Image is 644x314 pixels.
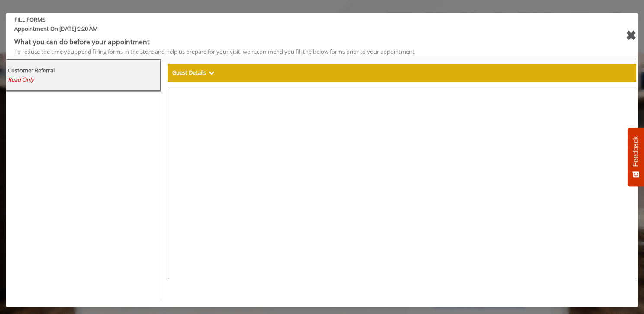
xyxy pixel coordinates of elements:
span: Appointment On [DATE] 9:20 AM [8,24,583,37]
iframe: formsViewWeb [168,87,636,279]
span: Feedback [632,136,640,167]
b: What you can do before your appointment [14,37,150,46]
div: To reduce the time you spend filling forms in the store and help us prepare for your visit, we re... [14,47,576,56]
button: Feedback - Show survey [628,128,644,186]
span: Show [209,69,214,76]
b: FILL FORMS [8,15,583,24]
div: Guest Details Show [168,64,636,82]
div: close forms [625,25,636,46]
b: Guest Details [172,69,206,76]
b: Customer Referral [8,66,55,74]
span: Read Only [8,75,34,83]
